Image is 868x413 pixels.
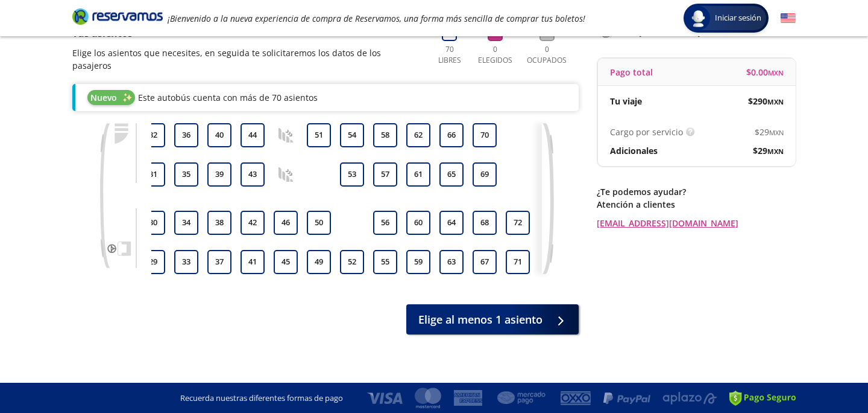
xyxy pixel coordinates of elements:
[207,123,231,147] button: 40
[767,147,784,156] small: MXN
[418,312,542,328] span: Elige al menos 1 asiento
[746,66,784,78] span: $ 0.00
[174,211,198,235] button: 34
[207,250,231,274] button: 37
[597,217,796,229] a: [EMAIL_ADDRESS][DOMAIN_NAME]
[506,250,530,274] button: 71
[748,95,784,107] span: $ 290
[406,304,579,335] button: Elige al menos 1 asiento
[241,162,265,187] button: 43
[241,250,265,274] button: 41
[406,211,430,235] button: 60
[439,123,464,147] button: 66
[241,211,265,235] button: 42
[755,126,784,138] span: $ 29
[207,211,231,235] button: 38
[168,13,585,24] em: ¡Bienvenido a la nueva experiencia de compra de Reservamos, una forma más sencilla de comprar tus...
[340,162,364,187] button: 53
[506,211,530,235] button: 72
[769,128,784,137] small: MXN
[373,250,397,274] button: 55
[406,162,430,187] button: 61
[307,211,331,235] button: 50
[597,185,796,198] p: ¿Te podemos ayudar?
[90,91,117,104] span: Nuevo
[610,66,653,78] p: Pago total
[307,250,331,274] button: 49
[710,12,766,24] span: Iniciar sesión
[473,162,497,187] button: 69
[72,46,421,72] p: Elige los asientos que necesites, en seguida te solicitaremos los datos de los pasajeros
[439,162,464,187] button: 65
[72,7,163,25] i: Brand Logo
[141,123,165,147] button: 32
[340,123,364,147] button: 54
[439,211,464,235] button: 64
[141,211,165,235] button: 30
[767,97,784,106] small: MXN
[768,68,784,77] small: MXN
[406,250,430,274] button: 59
[174,162,198,187] button: 35
[473,250,497,274] button: 67
[141,250,165,274] button: 29
[373,162,397,187] button: 57
[433,44,466,66] p: 70 Libres
[72,7,163,29] a: Brand Logo
[241,123,265,147] button: 44
[274,250,298,274] button: 45
[475,44,515,66] p: 0 Elegidos
[174,123,198,147] button: 36
[373,211,397,235] button: 56
[610,126,683,138] p: Cargo por servicio
[610,95,642,107] p: Tu viaje
[406,123,430,147] button: 62
[597,198,796,211] p: Atención a clientes
[524,44,570,66] p: 0 Ocupados
[274,211,298,235] button: 46
[307,123,331,147] button: 51
[473,211,497,235] button: 68
[174,250,198,274] button: 33
[373,123,397,147] button: 58
[141,162,165,187] button: 31
[207,162,231,187] button: 39
[781,11,796,26] button: English
[610,144,658,157] p: Adicionales
[138,91,318,104] p: Este autobús cuenta con más de 70 asientos
[473,123,497,147] button: 70
[439,250,464,274] button: 63
[340,250,364,274] button: 52
[180,392,343,405] p: Recuerda nuestras diferentes formas de pago
[753,144,784,157] span: $ 29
